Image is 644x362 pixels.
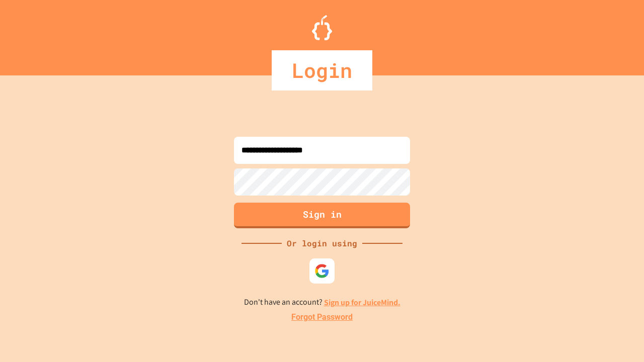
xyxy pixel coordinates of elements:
iframe: chat widget [602,322,634,352]
button: Sign in [234,203,410,228]
img: Logo.svg [312,15,332,40]
img: google-icon.svg [314,263,330,279]
div: Or login using [282,237,362,249]
p: Don't have an account? [244,296,400,309]
div: Login [272,50,372,90]
a: Forgot Password [291,311,353,323]
a: Sign up for JuiceMind. [324,297,400,308]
